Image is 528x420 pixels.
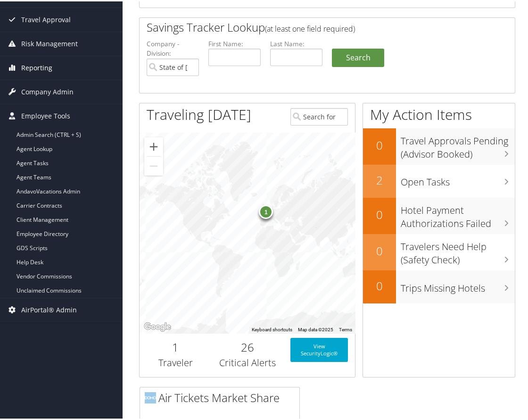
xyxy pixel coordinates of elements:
input: Search for Traveler [290,107,348,124]
button: Zoom in [144,136,163,155]
h3: Travel Approvals Pending (Advisor Booked) [401,128,515,160]
a: Search [332,47,384,66]
h2: 2 [363,171,396,187]
span: Risk Management [21,31,78,54]
span: Map data ©2025 [298,326,333,331]
h2: Savings Tracker Lookup [147,18,477,34]
a: 0Travel Approvals Pending (Advisor Booked) [363,127,515,163]
h3: Open Tasks [401,169,515,187]
a: View SecurityLogic® [290,336,348,361]
label: First Name: [208,38,261,47]
div: 1 [259,203,273,218]
h3: Trips Missing Hotels [401,276,515,294]
button: Keyboard shortcuts [252,325,292,332]
h3: Travelers Need Help (Safety Check) [401,234,515,265]
a: 0Travelers Need Help (Safety Check) [363,233,515,269]
h1: My Action Items [363,103,515,123]
label: Last Name: [270,38,322,47]
a: 2Open Tasks [363,163,515,196]
h2: 1 [147,338,204,354]
a: Terms (opens in new tab) [339,326,352,331]
span: Reporting [21,55,52,78]
h3: Hotel Payment Authorizations Failed [401,198,515,229]
h3: Critical Alerts [218,355,276,368]
img: domo-logo.png [145,391,156,402]
span: (at least one field required) [265,22,355,33]
label: Company - Division: [147,38,199,57]
a: 0Trips Missing Hotels [363,269,515,302]
h2: 0 [363,136,396,152]
h2: Air Tickets Market Share [145,388,299,404]
span: Travel Approval [21,7,71,30]
h1: Traveling [DATE] [147,103,251,123]
h2: 0 [363,242,396,258]
button: Zoom out [144,155,163,174]
a: Open this area in Google Maps (opens a new window) [142,319,173,332]
h2: 26 [218,338,276,354]
h2: 0 [363,205,396,221]
span: AirPortal® Admin [21,297,77,320]
span: Company Admin [21,79,74,102]
a: 0Hotel Payment Authorizations Failed [363,196,515,233]
h3: Traveler [147,355,204,368]
input: search accounts [147,57,199,75]
span: Employee Tools [21,103,70,126]
img: Google [142,319,173,332]
h2: 0 [363,277,396,293]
